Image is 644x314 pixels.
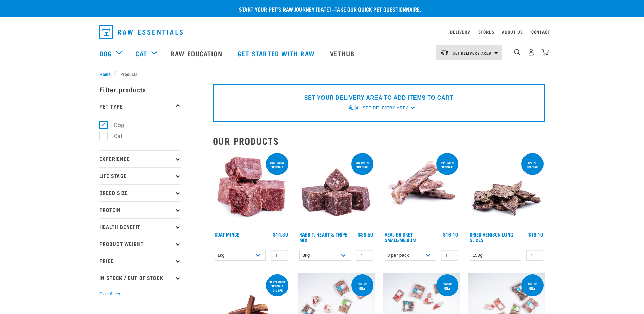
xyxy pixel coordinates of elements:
[266,158,288,172] div: 1kg online special!
[99,291,120,297] button: Clear filters
[436,279,458,293] div: Online Only
[531,31,550,33] a: Contact
[351,279,373,293] div: Online Only
[271,250,288,261] input: 1
[450,31,470,33] a: Delivery
[164,40,231,67] a: Raw Education
[99,184,181,201] p: Breed Size
[383,152,460,229] img: 1207 Veal Brisket 4pp 01
[436,158,458,172] div: 8pp online special!
[298,152,375,229] img: 1175 Rabbit Heart Tripe Mix 01
[213,152,290,229] img: 1077 Wild Goat Mince 01
[521,158,544,172] div: ONLINE SPECIAL!
[335,7,421,11] a: take our quick pet questionnaire.
[358,232,373,237] div: $39.50
[103,132,125,140] label: Cat
[304,94,453,102] p: SET YOUR DELIVERY AREA TO ADD ITEMS TO CART
[514,49,520,55] img: home-icon-1@2x.png
[99,70,111,77] span: Home
[135,48,147,58] a: Cat
[441,250,458,261] input: 1
[363,106,409,110] span: Set Delivery Area
[213,136,545,146] h2: Our Products
[440,49,449,55] img: van-moving.png
[215,233,239,235] a: Goat Mince
[356,250,373,261] input: 1
[99,150,181,167] p: Experience
[99,70,545,77] nav: breadcrumbs
[528,232,543,237] div: $16.10
[468,152,545,229] img: 1304 Venison Lung Slices 01
[99,48,112,58] a: Dog
[299,233,347,241] a: Rabbit, Heart & Tripe Mix
[323,40,363,67] a: Vethub
[99,167,181,184] p: Life Stage
[103,121,127,129] label: Dog
[528,49,535,56] img: user.png
[521,279,544,293] div: Online Only
[526,250,543,261] input: 1
[351,158,373,172] div: 3kg online special!
[99,98,181,115] p: Pet Type
[99,25,183,39] img: Raw Essentials Logo
[348,104,359,111] img: van-moving.png
[99,81,181,98] p: Filter products
[478,31,494,33] a: Stores
[385,233,416,241] a: Veal Brisket Small/Medium
[99,218,181,235] p: Health Benefit
[99,70,114,77] a: Home
[502,31,523,33] a: About Us
[231,40,323,67] a: Get started with Raw
[99,201,181,218] p: Protein
[470,233,513,241] a: Dried Venison Lung Slices
[99,235,181,252] p: Product Weight
[266,277,288,295] div: September special! 10% off!
[453,52,492,54] span: Set Delivery Area
[541,49,549,56] img: home-icon@2x.png
[99,252,181,269] p: Price
[273,232,288,237] div: $14.30
[94,22,550,41] nav: dropdown navigation
[99,269,181,286] p: In Stock / Out Of Stock
[443,232,458,237] div: $16.10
